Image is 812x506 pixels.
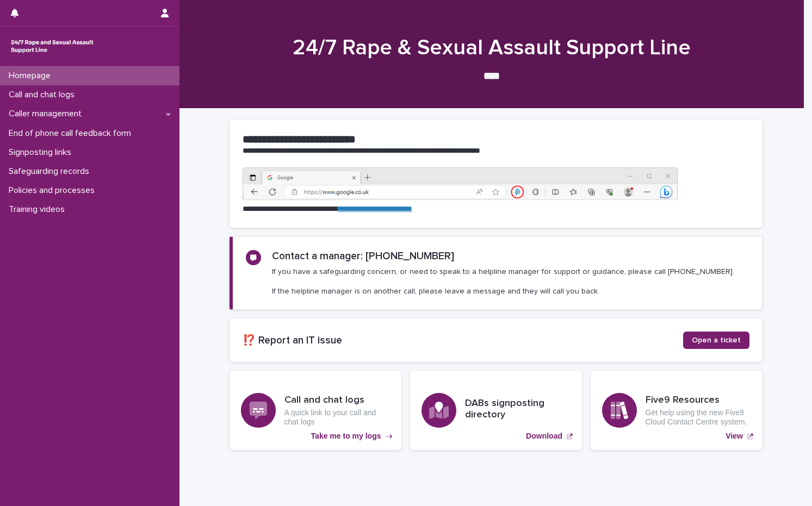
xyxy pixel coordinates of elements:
[4,147,80,158] p: Signposting links
[311,432,381,441] p: Take me to my logs
[692,336,741,344] span: Open a ticket
[410,371,582,450] a: Download
[9,35,96,57] img: rhQMoQhaT3yELyF149Cw
[284,395,390,407] h3: Call and chat logs
[230,371,401,450] a: Take me to my logs
[243,167,678,200] img: https%3A%2F%2Fcdn.document360.io%2F0deca9d6-0dac-4e56-9e8f-8d9979bfce0e%2FImages%2FDocumentation%...
[284,408,390,427] p: A quick link to your call and chat logs
[4,128,140,139] p: End of phone call feedback form
[4,90,83,100] p: Call and chat logs
[225,35,758,61] h1: 24/7 Rape & Sexual Assault Support Line
[465,398,571,421] h3: DABs signposting directory
[4,71,59,81] p: Homepage
[726,432,743,441] p: View
[591,371,763,450] a: View
[4,109,90,119] p: Caller management
[4,204,73,215] p: Training videos
[646,408,751,427] p: Get help using the new Five9 Cloud Contact Centre system.
[4,185,103,196] p: Policies and processes
[646,395,751,407] h3: Five9 Resources
[272,267,734,297] p: If you have a safeguarding concern, or need to speak to a helpline manager for support or guidanc...
[272,250,454,263] h2: Contact a manager: [PHONE_NUMBER]
[683,332,749,349] a: Open a ticket
[526,432,562,441] p: Download
[4,166,98,177] p: Safeguarding records
[243,334,683,347] h2: ⁉️ Report an IT issue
